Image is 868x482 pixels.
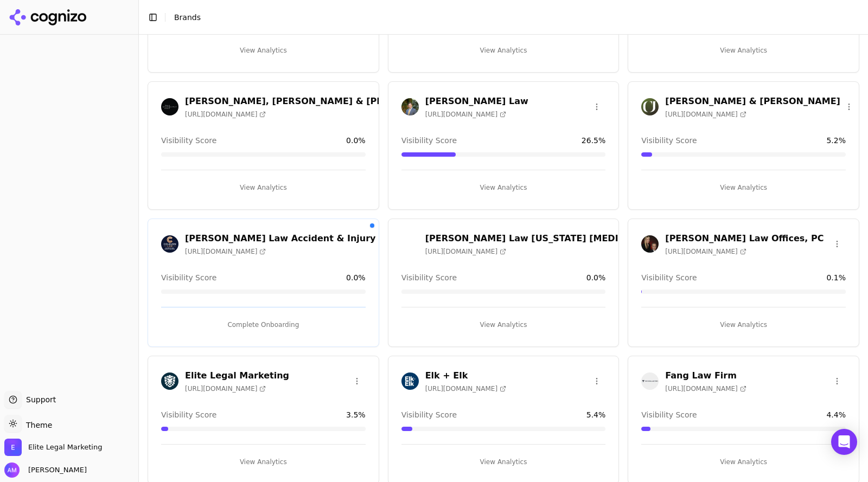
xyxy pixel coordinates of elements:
[401,453,606,471] button: View Analytics
[161,42,366,59] button: View Analytics
[641,453,846,471] button: View Analytics
[425,110,506,119] span: [URL][DOMAIN_NAME]
[346,272,366,283] span: 0.0 %
[582,135,605,146] span: 26.5 %
[665,384,746,393] span: [URL][DOMAIN_NAME]
[161,453,366,471] button: View Analytics
[161,98,178,115] img: Bishop, Del Vecchio & Beeks Law Office
[401,235,419,253] img: Colburn Law Washington Dog Bite
[641,135,697,146] span: Visibility Score
[641,42,846,59] button: View Analytics
[401,272,457,283] span: Visibility Score
[346,135,366,146] span: 0.0 %
[665,110,746,119] span: [URL][DOMAIN_NAME]
[641,235,659,253] img: Crossman Law Offices, PC
[28,442,102,452] span: Elite Legal Marketing
[161,179,366,196] button: View Analytics
[401,179,606,196] button: View Analytics
[586,272,606,283] span: 0.0 %
[401,372,419,390] img: Elk + Elk
[174,12,201,23] nav: breadcrumb
[161,316,366,333] button: Complete Onboarding
[185,247,266,256] span: [URL][DOMAIN_NAME]
[425,247,506,256] span: [URL][DOMAIN_NAME]
[826,409,846,420] span: 4.4 %
[161,409,216,420] span: Visibility Score
[174,13,201,22] span: Brands
[425,232,671,245] h3: [PERSON_NAME] Law [US_STATE] [MEDICAL_DATA]
[425,95,528,108] h3: [PERSON_NAME] Law
[185,232,419,245] h3: [PERSON_NAME] Law Accident & Injury Lawyers
[641,372,659,390] img: Fang Law Firm
[24,465,87,475] span: [PERSON_NAME]
[346,409,366,420] span: 3.5 %
[641,179,846,196] button: View Analytics
[4,439,102,456] button: Open organization switcher
[185,384,266,393] span: [URL][DOMAIN_NAME]
[401,42,606,59] button: View Analytics
[831,429,857,455] div: Open Intercom Messenger
[161,135,216,146] span: Visibility Score
[826,272,846,283] span: 0.1 %
[4,439,22,456] img: Elite Legal Marketing
[425,369,506,382] h3: Elk + Elk
[641,272,697,283] span: Visibility Score
[641,316,846,333] button: View Analytics
[665,369,746,382] h3: Fang Law Firm
[586,409,606,420] span: 5.4 %
[401,316,606,333] button: View Analytics
[161,272,216,283] span: Visibility Score
[665,232,824,245] h3: [PERSON_NAME] Law Offices, PC
[826,135,846,146] span: 5.2 %
[425,384,506,393] span: [URL][DOMAIN_NAME]
[641,409,697,420] span: Visibility Score
[185,110,266,119] span: [URL][DOMAIN_NAME]
[401,135,457,146] span: Visibility Score
[401,98,419,115] img: Cannon Law
[22,421,52,429] span: Theme
[665,247,746,256] span: [URL][DOMAIN_NAME]
[22,394,56,405] span: Support
[401,409,457,420] span: Visibility Score
[185,369,289,382] h3: Elite Legal Marketing
[665,95,840,108] h3: [PERSON_NAME] & [PERSON_NAME]
[4,462,87,478] button: Open user button
[161,372,178,390] img: Elite Legal Marketing
[185,95,501,108] h3: [PERSON_NAME], [PERSON_NAME] & [PERSON_NAME] Law Office
[4,462,20,478] img: Alex Morris
[641,98,659,115] img: Cohen & Jaffe
[161,235,178,253] img: Colburn Law Accident & Injury Lawyers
